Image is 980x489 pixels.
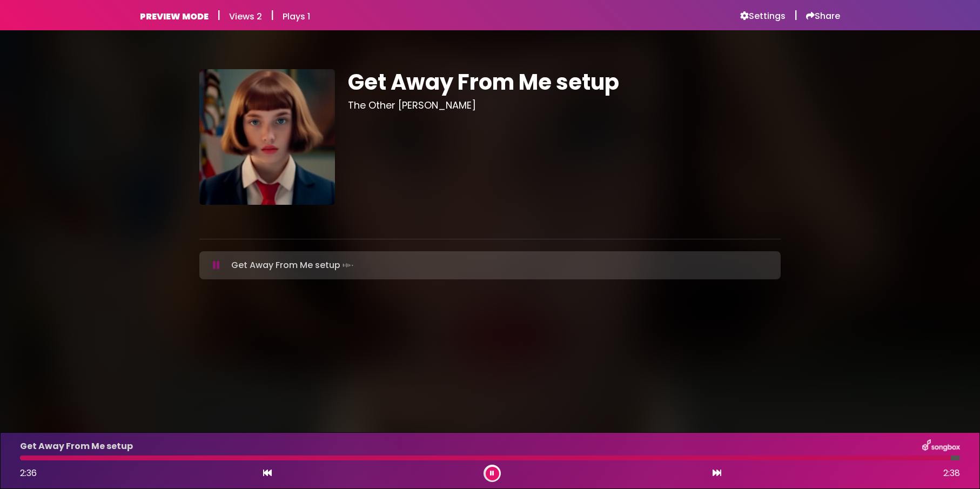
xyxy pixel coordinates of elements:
[217,9,220,22] h5: |
[229,11,262,22] h6: Views 2
[740,11,786,22] a: Settings
[283,11,310,22] h6: Plays 1
[271,9,274,22] h5: |
[806,11,840,22] a: Share
[340,258,355,273] img: waveform4.gif
[140,11,209,22] h6: PREVIEW MODE
[199,69,335,205] img: NuTwfcAdSyiK9HJZjq9h
[348,69,781,95] h1: Get Away From Me setup
[348,99,781,111] h3: The Other [PERSON_NAME]
[231,258,355,273] p: Get Away From Me setup
[794,9,797,22] h5: |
